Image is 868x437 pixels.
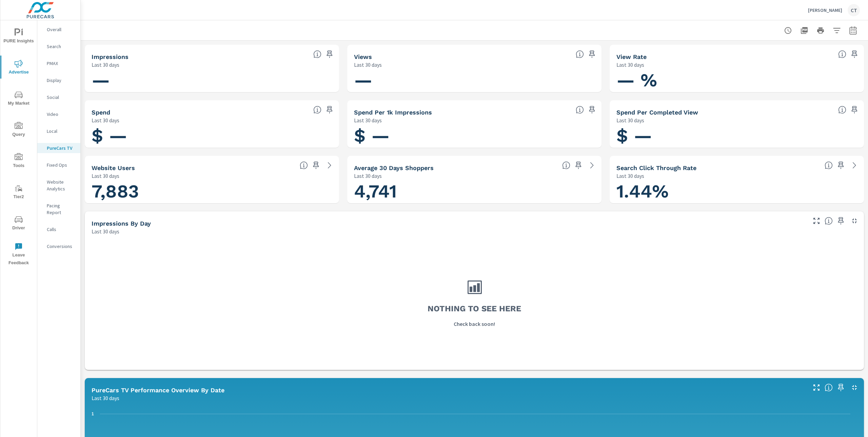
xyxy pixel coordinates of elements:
span: A rolling 30 day total of daily Shoppers on the dealership website, averaged over the selected da... [562,161,570,169]
div: Display [37,75,80,85]
h1: — [92,69,332,92]
span: Unique website visitors over the selected time period. [Source: Website Analytics] [300,161,308,169]
span: Save this to your personalized report [324,104,335,115]
button: Minimize Widget [849,382,860,393]
text: 1 [92,412,94,416]
h5: Spend Per 1k Impressions [354,109,432,116]
div: Conversions [37,241,80,251]
span: Number of times your connected TV ad was viewed completely by a user. [Source: This data is provi... [576,50,584,58]
div: Social [37,92,80,102]
span: Save this to your personalized report [587,104,597,115]
h1: — [354,69,595,92]
h5: Impressions [92,53,129,60]
span: Tools [2,153,35,170]
div: nav menu [0,20,37,270]
button: Minimize Widget [849,215,860,226]
span: Save this to your personalized report [835,382,846,393]
span: Save this to your personalized report [835,215,846,226]
span: Understand PureCars TV performance data over time and see how metrics compare to each other over ... [825,383,833,392]
span: Tier2 [2,184,35,201]
span: Driver [2,215,35,232]
div: CT [848,4,860,16]
p: Search [47,43,75,50]
div: PMAX [37,58,80,68]
button: Make Fullscreen [811,215,822,226]
span: Save this to your personalized report [324,49,335,60]
div: Calls [37,224,80,234]
span: Save this to your personalized report [835,160,846,171]
p: Video [47,111,75,118]
p: Display [47,77,75,84]
p: Last 30 days [354,116,382,124]
div: Search [37,41,80,51]
span: Save this to your personalized report [573,160,584,171]
p: Website Analytics [47,179,75,192]
span: PURE Insights [2,28,35,45]
p: Last 30 days [92,61,119,69]
h5: Search Click Through Rate [616,164,696,171]
p: Last 30 days [92,172,119,180]
p: Last 30 days [92,116,119,124]
button: Print Report [814,24,827,37]
p: Last 30 days [616,61,644,69]
h1: 7,883 [92,180,332,203]
span: Percentage of users who viewed your campaigns who clicked through to your website. For example, i... [825,161,833,169]
div: PureCars TV [37,143,80,153]
div: Overall [37,24,80,35]
span: Percentage of Impressions where the ad was viewed completely. “Impressions” divided by “Views”. [... [838,50,846,58]
p: Overall [47,26,75,33]
span: Save this to your personalized report [849,49,860,60]
h1: 1.44% [616,180,857,203]
h5: Website Users [92,164,135,171]
span: Save this to your personalized report [311,160,321,171]
span: Cost of your connected TV ad campaigns. [Source: This data is provided by the video advertising p... [313,106,321,114]
button: "Export Report to PDF" [797,24,811,37]
div: Website Analytics [37,177,80,194]
span: The number of impressions, broken down by the day of the week they occurred. [825,217,833,225]
h5: Spend Per Completed View [616,109,698,116]
span: Total spend per 1,000 impressions. [Source: This data is provided by the video advertising platform] [576,106,584,114]
h1: — % [616,69,857,92]
button: Apply Filters [830,24,844,37]
h3: Nothing to see here [428,303,521,314]
p: Last 30 days [92,227,119,235]
h5: View Rate [616,53,647,60]
h5: Average 30 Days Shoppers [354,164,434,171]
p: Last 30 days [92,394,119,402]
h1: $ — [616,124,857,147]
button: Make Fullscreen [811,382,822,393]
h1: $ — [92,124,332,147]
button: Select Date Range [846,24,860,37]
p: Pacing Report [47,202,75,216]
span: Leave Feedback [2,243,35,267]
p: PureCars TV [47,145,75,151]
p: [PERSON_NAME] [808,7,842,13]
a: See more details in report [587,160,597,171]
h1: 4,741 [354,180,595,203]
p: PMAX [47,60,75,67]
p: Fixed Ops [47,162,75,168]
p: Check back soon! [454,320,495,328]
p: Last 30 days [616,172,644,180]
a: See more details in report [324,160,335,171]
p: Last 30 days [616,116,644,124]
span: Number of times your connected TV ad was presented to a user. [Source: This data is provided by t... [313,50,321,58]
h5: PureCars TV Performance Overview By Date [92,387,224,394]
span: Total spend per 1,000 impressions. [Source: This data is provided by the video advertising platform] [838,106,846,114]
p: Conversions [47,243,75,250]
span: Advertise [2,60,35,76]
span: Save this to your personalized report [849,104,860,115]
h5: Views [354,53,372,60]
h5: Spend [92,109,110,116]
span: Query [2,122,35,139]
h5: Impressions by Day [92,220,151,227]
a: See more details in report [849,160,860,171]
p: Calls [47,226,75,233]
p: Local [47,128,75,134]
p: Social [47,94,75,101]
span: My Market [2,91,35,107]
h1: $ — [354,124,595,147]
p: Last 30 days [354,172,382,180]
div: Fixed Ops [37,160,80,170]
div: Video [37,109,80,119]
